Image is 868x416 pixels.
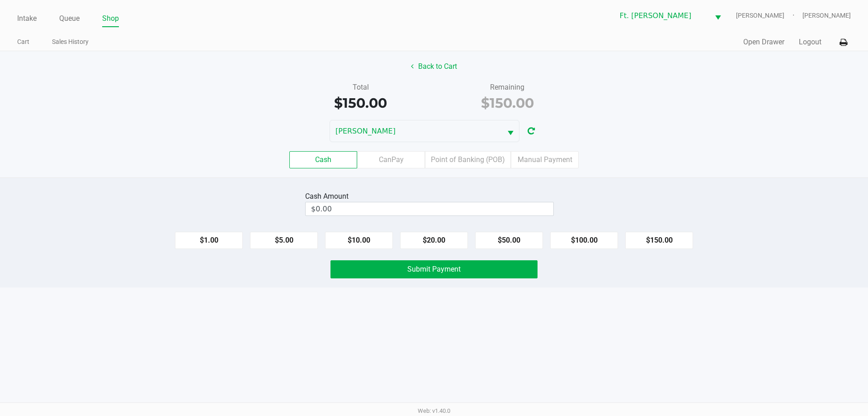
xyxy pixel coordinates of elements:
[743,37,784,48] button: Open Drawer
[400,232,468,249] button: $20.00
[357,151,425,168] label: CanPay
[405,58,463,75] button: Back to Cart
[441,82,574,93] div: Remaining
[550,232,618,249] button: $100.00
[59,12,80,25] a: Queue
[17,12,37,25] a: Intake
[325,232,393,249] button: $10.00
[102,12,119,25] a: Shop
[289,151,357,168] label: Cash
[736,11,802,20] span: [PERSON_NAME]
[425,151,511,168] label: Point of Banking (POB)
[407,265,461,273] span: Submit Payment
[799,37,821,48] button: Logout
[418,407,450,414] span: Web: v1.40.0
[335,126,496,137] span: [PERSON_NAME]
[305,191,352,202] div: Cash Amount
[250,232,318,249] button: $5.00
[620,10,704,21] span: Ft. [PERSON_NAME]
[175,232,243,249] button: $1.00
[294,93,427,113] div: $150.00
[17,36,29,48] a: Cart
[441,93,574,113] div: $150.00
[709,5,726,26] button: Select
[330,260,538,278] button: Submit Payment
[502,120,519,142] button: Select
[52,36,89,48] a: Sales History
[475,232,543,249] button: $50.00
[625,232,693,249] button: $150.00
[802,11,851,20] span: [PERSON_NAME]
[511,151,579,168] label: Manual Payment
[294,82,427,93] div: Total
